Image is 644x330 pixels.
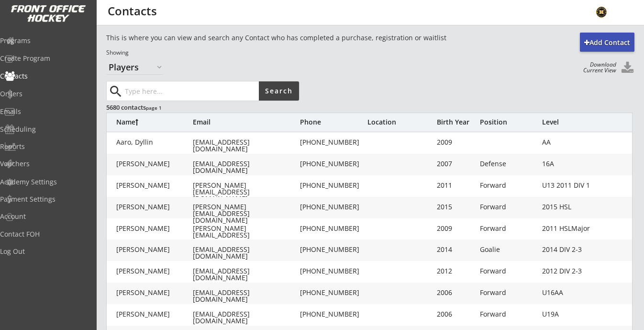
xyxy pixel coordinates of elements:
[542,246,600,253] div: 2014 DIV 2-3
[116,268,193,274] div: [PERSON_NAME]
[437,182,475,189] div: 2011
[367,119,434,125] div: Location
[437,268,475,274] div: 2012
[300,289,367,296] div: [PHONE_NUMBER]
[437,225,475,232] div: 2009
[193,204,298,224] div: [PERSON_NAME][EMAIL_ADDRESS][DOMAIN_NAME]
[116,119,193,125] div: Name
[116,225,193,232] div: [PERSON_NAME]
[193,311,298,324] div: [EMAIL_ADDRESS][DOMAIN_NAME]
[193,119,298,125] div: Email
[580,38,634,47] div: Add Contact
[193,268,298,281] div: [EMAIL_ADDRESS][DOMAIN_NAME]
[106,103,298,112] div: 5680 contacts
[480,289,537,296] div: Forward
[116,139,193,146] div: Aaro, Dyllin
[123,81,259,101] input: Type here...
[437,160,475,167] div: 2007
[480,160,537,167] div: Defense
[116,182,193,189] div: [PERSON_NAME]
[300,225,367,232] div: [PHONE_NUMBER]
[259,81,299,101] button: Search
[116,204,193,210] div: [PERSON_NAME]
[480,268,537,274] div: Forward
[193,225,298,245] div: [PERSON_NAME][EMAIL_ADDRESS][DOMAIN_NAME]
[437,289,475,296] div: 2006
[116,289,193,296] div: [PERSON_NAME]
[108,84,123,99] button: search
[193,139,298,152] div: [EMAIL_ADDRESS][DOMAIN_NAME]
[542,204,600,210] div: 2015 HSL
[116,160,193,167] div: [PERSON_NAME]
[193,160,298,174] div: [EMAIL_ADDRESS][DOMAIN_NAME]
[542,268,600,274] div: 2012 DIV 2-3
[480,225,537,232] div: Forward
[620,62,634,75] button: Click to download all Contacts. Your browser settings may try to block it, check your security se...
[437,311,475,318] div: 2006
[542,119,600,125] div: Level
[300,268,367,274] div: [PHONE_NUMBER]
[300,119,367,125] div: Phone
[146,104,162,111] font: page 1
[542,311,600,318] div: U19A
[300,160,367,167] div: [PHONE_NUMBER]
[116,246,193,253] div: [PERSON_NAME]
[106,49,509,57] div: Showing
[437,246,475,253] div: 2014
[300,204,367,210] div: [PHONE_NUMBER]
[300,139,367,146] div: [PHONE_NUMBER]
[193,289,298,303] div: [EMAIL_ADDRESS][DOMAIN_NAME]
[437,119,475,125] div: Birth Year
[193,182,298,202] div: [PERSON_NAME][EMAIL_ADDRESS][DOMAIN_NAME]
[480,311,537,318] div: Forward
[578,62,616,73] div: Download Current View
[542,289,600,296] div: U16AA
[106,33,509,43] div: This is where you can view and search any Contact who has completed a purchase, registration or w...
[300,246,367,253] div: [PHONE_NUMBER]
[542,225,600,232] div: 2011 HSLMajor
[437,139,475,146] div: 2009
[300,182,367,189] div: [PHONE_NUMBER]
[116,311,193,318] div: [PERSON_NAME]
[480,119,537,125] div: Position
[480,246,537,253] div: Goalie
[437,204,475,210] div: 2015
[480,204,537,210] div: Forward
[193,246,298,260] div: [EMAIL_ADDRESS][DOMAIN_NAME]
[542,182,600,189] div: U13 2011 DIV 1
[300,311,367,318] div: [PHONE_NUMBER]
[542,139,600,146] div: AA
[480,182,537,189] div: Forward
[542,160,600,167] div: 16A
